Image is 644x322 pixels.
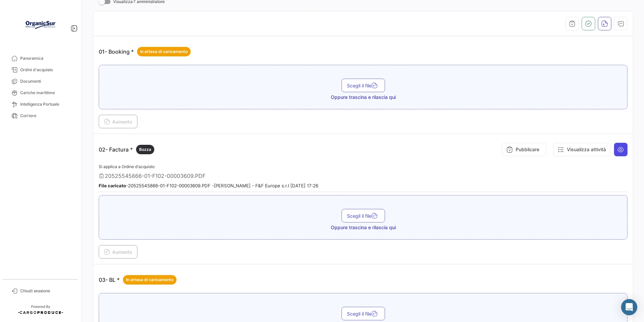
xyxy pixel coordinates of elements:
[20,113,73,119] span: Corriere
[20,90,73,96] span: Cariche marittime
[342,307,385,320] button: Scegli il file
[502,143,546,156] button: Pubblicare
[99,115,137,128] button: Aumento
[5,99,75,110] a: Intelligenza Portuale
[99,183,318,188] small: - 20525545866-01-F102-00003609.PDF - [PERSON_NAME] - F&F Europe s.r.l [DATE] 17:26
[347,213,380,219] span: Scegli il file
[140,49,188,55] span: In attesa di caricamento
[5,53,75,64] a: Panoramica
[331,224,396,231] span: Oppure trascina e rilascia qui
[621,299,637,315] div: Abrir Intercom Messenger
[5,64,75,76] a: Ordini d'acquisto
[20,288,73,294] span: Chiudi sessione
[20,55,73,61] span: Panoramica
[99,47,191,56] p: 01- Booking *
[139,146,151,153] span: Bozza
[553,143,610,156] button: Visualizza attività
[5,87,75,99] a: Cariche marittime
[24,8,57,42] img: Logo+OrganicSur.png
[342,209,385,222] button: Scegli il file
[99,245,137,259] button: Aumento
[331,94,396,101] span: Oppure trascina e rilascia qui
[105,172,205,179] span: 20525545866-01-F102-00003609.PDF
[104,119,132,125] span: Aumento
[20,67,73,73] span: Ordini d'acquisto
[20,78,73,84] span: Documenti
[347,311,380,317] span: Scegli il file
[20,101,73,107] span: Intelligenza Portuale
[5,76,75,87] a: Documenti
[99,275,176,285] p: 03- BL *
[347,83,380,88] span: Scegli il file
[99,183,126,188] b: File caricato
[104,249,132,255] span: Aumento
[342,79,385,92] button: Scegli il file
[99,164,155,169] span: Si applica a Ordine d'acquisto
[99,145,154,154] p: 02- Factura *
[5,110,75,122] a: Corriere
[126,277,173,283] span: In attesa di caricamento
